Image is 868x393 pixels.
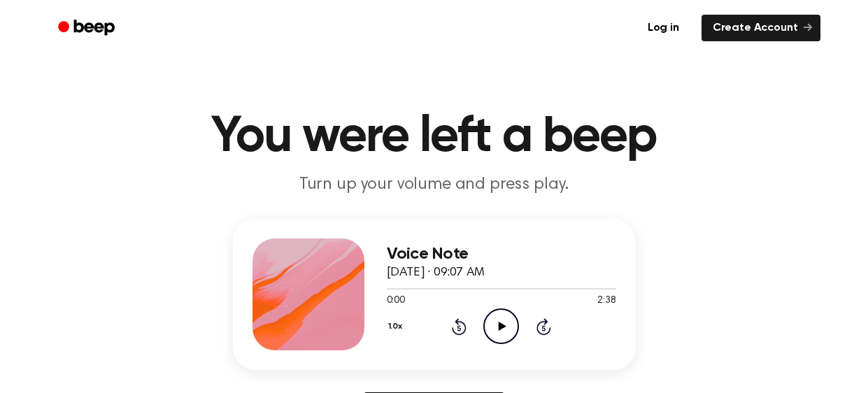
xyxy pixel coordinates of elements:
[387,266,485,279] span: [DATE] · 09:07 AM
[702,15,820,41] a: Create Account
[48,15,127,42] a: Beep
[76,112,792,162] h1: You were left a beep
[387,294,405,308] span: 0:00
[634,12,693,44] a: Log in
[387,315,408,338] button: 1.0x
[597,294,616,308] span: 2:38
[387,245,616,264] h3: Voice Note
[166,173,703,196] p: Turn up your volume and press play.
